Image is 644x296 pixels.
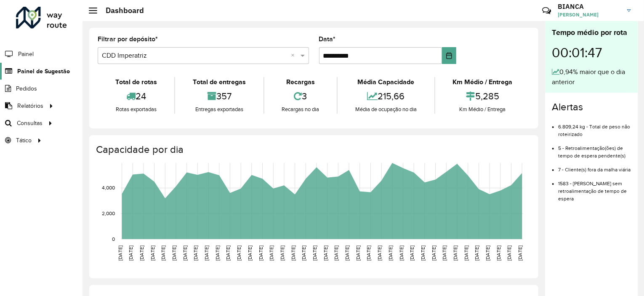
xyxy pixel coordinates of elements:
text: [DATE] [290,245,296,261]
h3: BIANCA [558,3,621,11]
text: [DATE] [150,245,155,261]
text: [DATE] [193,245,198,261]
text: [DATE] [431,245,436,261]
div: 357 [177,87,261,105]
text: [DATE] [409,245,415,261]
text: [DATE] [377,245,382,261]
div: 5,285 [437,87,528,105]
div: Média de ocupação no dia [340,105,432,114]
h4: Capacidade por dia [96,144,530,156]
span: Relatórios [17,101,43,110]
text: [DATE] [171,245,177,261]
div: Tempo médio por rota [552,27,631,38]
div: Entregas exportadas [177,105,261,114]
li: 5 - Retroalimentação(ões) de tempo de espera pendente(s) [558,138,631,160]
text: 2,000 [102,211,115,216]
span: Painel [18,50,34,59]
text: [DATE] [236,245,242,261]
text: [DATE] [496,245,501,261]
text: [DATE] [269,245,274,261]
a: Contato Rápido [538,2,556,20]
div: 0,94% maior que o dia anterior [552,67,631,87]
div: Média Capacidade [340,77,432,87]
text: [DATE] [366,245,372,261]
text: [DATE] [182,245,188,261]
div: Km Médio / Entrega [437,105,528,114]
div: 3 [266,87,335,105]
text: [DATE] [117,245,123,261]
text: [DATE] [247,245,253,261]
text: [DATE] [279,245,285,261]
text: [DATE] [452,245,458,261]
h4: Alertas [552,101,631,113]
span: Clear all [291,51,298,61]
span: [PERSON_NAME] [558,11,621,19]
text: [DATE] [301,245,306,261]
text: [DATE] [334,245,339,261]
text: [DATE] [442,245,447,261]
text: [DATE] [128,245,133,261]
span: Consultas [17,119,43,128]
text: [DATE] [420,245,426,261]
div: 215,66 [340,87,432,105]
label: Data [319,34,336,44]
text: [DATE] [215,245,220,261]
text: [DATE] [463,245,469,261]
text: 0 [112,236,115,242]
li: 1583 - [PERSON_NAME] sem retroalimentação de tempo de espera [558,173,631,203]
text: [DATE] [399,245,404,261]
text: [DATE] [388,245,393,261]
text: [DATE] [507,245,512,261]
div: Km Médio / Entrega [437,77,528,87]
text: [DATE] [258,245,263,261]
text: [DATE] [226,245,231,261]
button: Choose Date [442,47,456,64]
div: 00:01:47 [552,38,631,67]
text: 4,000 [102,185,115,191]
span: Painel de Sugestão [17,67,70,76]
div: 24 [100,87,172,105]
text: [DATE] [517,245,523,261]
div: Total de entregas [177,77,261,87]
span: Tático [16,136,32,145]
text: [DATE] [160,245,166,261]
div: Total de rotas [100,77,172,87]
div: Rotas exportadas [100,105,172,114]
text: [DATE] [139,245,144,261]
text: [DATE] [312,245,317,261]
div: Recargas [266,77,335,87]
label: Filtrar por depósito [98,34,158,44]
li: 7 - Cliente(s) fora da malha viária [558,160,631,173]
span: Pedidos [16,84,37,93]
h2: Dashboard [97,6,144,15]
text: [DATE] [474,245,480,261]
text: [DATE] [344,245,350,261]
text: [DATE] [355,245,361,261]
li: 6.809,24 kg - Total de peso não roteirizado [558,117,631,138]
div: Recargas no dia [266,105,335,114]
text: [DATE] [485,245,490,261]
text: [DATE] [204,245,209,261]
text: [DATE] [323,245,328,261]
